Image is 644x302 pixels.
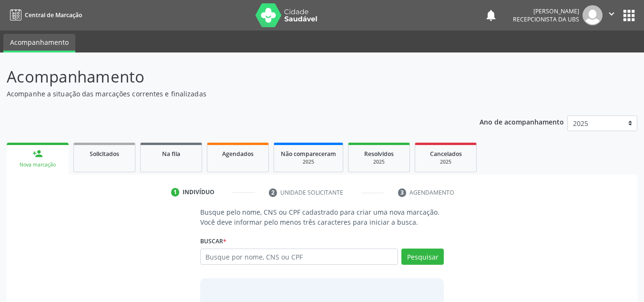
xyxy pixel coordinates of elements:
span: Resolvidos [364,150,394,158]
span: Central de Marcação [25,11,82,19]
span: Agendados [222,150,254,158]
button: Pesquisar [401,249,444,265]
a: Acompanhamento [3,34,75,52]
div: 1 [171,188,180,197]
span: Não compareceram [281,150,336,158]
button: notifications [484,9,498,22]
a: Central de Marcação [7,7,82,23]
span: Solicitados [90,150,119,158]
p: Busque pelo nome, CNS ou CPF cadastrado para criar uma nova marcação. Você deve informar pelo men... [200,207,444,227]
p: Acompanhamento [7,65,448,89]
p: Acompanhe a situação das marcações correntes e finalizadas [7,89,448,99]
label: Buscar [200,234,226,249]
div: Nova marcação [13,161,62,168]
div: 2025 [355,158,403,166]
div: 2025 [422,158,470,166]
div: 2025 [281,158,336,166]
span: Cancelados [430,150,462,158]
span: Na fila [162,150,180,158]
span: Recepcionista da UBS [513,15,579,23]
i:  [606,9,617,19]
div: Indivíduo [183,188,215,197]
button: apps [621,7,637,24]
p: Ano de acompanhamento [480,115,564,127]
div: person_add [32,148,43,159]
input: Busque por nome, CNS ou CPF [200,249,399,265]
div: [PERSON_NAME] [513,7,579,15]
img: img [583,5,603,25]
button:  [603,5,621,25]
